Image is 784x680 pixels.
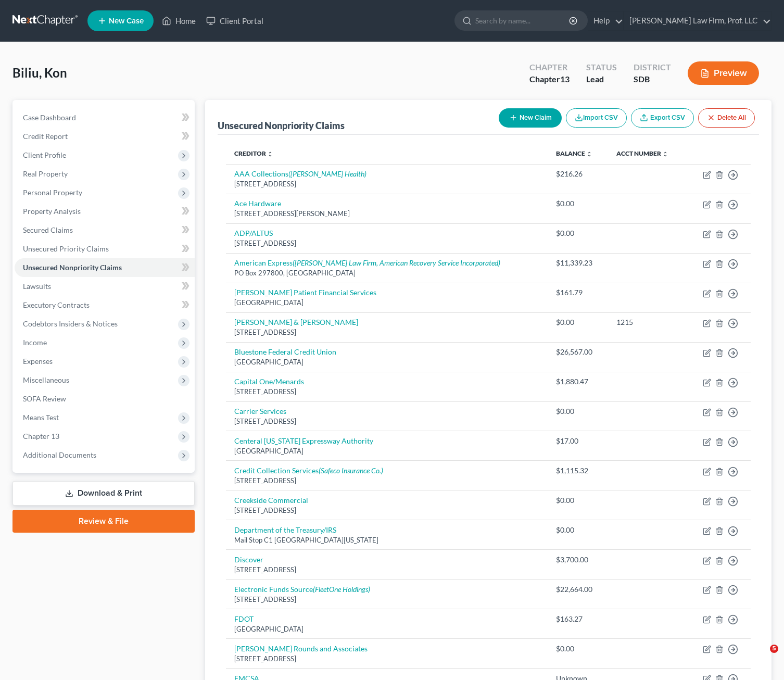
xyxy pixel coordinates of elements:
[566,108,627,128] button: Import CSV
[23,357,53,366] span: Expenses
[634,61,671,73] div: District
[560,74,570,84] span: 13
[556,169,600,179] div: $216.26
[616,149,668,157] a: Acct Number unfold_more
[234,387,540,397] div: [STREET_ADDRESS]
[234,328,540,337] div: [STREET_ADDRESS]
[234,624,540,634] div: [GEOGRAPHIC_DATA]
[749,645,774,670] iframe: Intercom live chat
[234,357,540,367] div: [GEOGRAPHIC_DATA]
[23,319,118,328] span: Codebtors Insiders & Notices
[319,466,383,475] i: (Safeco Insurance Co.)
[15,258,195,277] a: Unsecured Nonpriority Claims
[23,244,109,253] span: Unsecured Priority Claims
[556,228,600,238] div: $0.00
[23,225,73,234] span: Secured Claims
[12,481,195,506] a: Download & Print
[23,338,47,347] span: Income
[12,65,67,80] span: Biliu, Kon
[662,151,668,157] i: unfold_more
[556,436,600,446] div: $17.00
[556,465,600,476] div: $1,115.32
[234,318,358,326] a: [PERSON_NAME] & [PERSON_NAME]
[234,654,540,664] div: [STREET_ADDRESS]
[234,614,254,623] a: FDOT
[234,169,366,178] a: AAA Collections([PERSON_NAME] Health)
[23,263,122,272] span: Unsecured Nonpriority Claims
[586,151,592,157] i: unfold_more
[234,288,376,297] a: [PERSON_NAME] Patient Financial Services
[234,229,273,237] a: ADP/ALTUS
[234,238,540,248] div: [STREET_ADDRESS]
[234,407,286,415] a: Carrier Services
[529,61,570,73] div: Chapter
[556,495,600,506] div: $0.00
[556,555,600,565] div: $3,700.00
[109,17,144,25] span: New Case
[556,376,600,387] div: $1,880.47
[23,450,96,459] span: Additional Documents
[586,73,617,85] div: Lead
[556,525,600,535] div: $0.00
[23,394,66,403] span: SOFA Review
[23,188,82,197] span: Personal Property
[556,149,592,157] a: Balance unfold_more
[688,61,759,85] button: Preview
[624,11,771,30] a: [PERSON_NAME] Law Firm, Prof. LLC
[15,277,195,296] a: Lawsuits
[631,108,694,128] a: Export CSV
[475,11,571,30] input: Search by name...
[234,565,540,575] div: [STREET_ADDRESS]
[23,132,68,141] span: Credit Report
[586,61,617,73] div: Status
[556,644,600,654] div: $0.00
[698,108,755,128] button: Delete All
[23,432,59,440] span: Chapter 13
[234,436,373,445] a: Centeral [US_STATE] Expressway Authority
[23,300,90,309] span: Executory Contracts
[23,150,66,159] span: Client Profile
[234,555,263,564] a: Discover
[15,127,195,146] a: Credit Report
[234,199,281,208] a: Ace Hardware
[556,198,600,209] div: $0.00
[234,476,540,486] div: [STREET_ADDRESS]
[234,644,368,653] a: [PERSON_NAME] Rounds and Associates
[234,149,273,157] a: Creditor unfold_more
[23,169,68,178] span: Real Property
[234,417,540,426] div: [STREET_ADDRESS]
[234,347,336,356] a: Bluestone Federal Credit Union
[556,317,600,328] div: $0.00
[634,73,671,85] div: SDB
[234,258,500,267] a: American Express([PERSON_NAME] Law Firm, American Recovery Service Incorporated)
[234,179,540,189] div: [STREET_ADDRESS]
[15,296,195,314] a: Executory Contracts
[293,258,500,267] i: ([PERSON_NAME] Law Firm, American Recovery Service Incorporated)
[588,11,623,30] a: Help
[313,585,370,594] i: (FleetOne Holdings)
[234,535,540,545] div: Mail Stop C1 [GEOGRAPHIC_DATA][US_STATE]
[556,347,600,357] div: $26,567.00
[234,506,540,515] div: [STREET_ADDRESS]
[556,406,600,417] div: $0.00
[499,108,562,128] button: New Claim
[23,375,69,384] span: Miscellaneous
[288,169,366,178] i: ([PERSON_NAME] Health)
[23,282,51,291] span: Lawsuits
[770,645,778,653] span: 5
[234,377,304,386] a: Capital One/Menards
[556,258,600,268] div: $11,339.23
[267,151,273,157] i: unfold_more
[556,584,600,595] div: $22,664.00
[556,614,600,624] div: $163.27
[23,207,81,216] span: Property Analysis
[234,496,308,505] a: Creekside Commercial
[234,268,540,278] div: PO Box 297800, [GEOGRAPHIC_DATA]
[529,73,570,85] div: Chapter
[23,113,76,122] span: Case Dashboard
[15,202,195,221] a: Property Analysis
[234,446,540,456] div: [GEOGRAPHIC_DATA]
[234,209,540,219] div: [STREET_ADDRESS][PERSON_NAME]
[15,221,195,240] a: Secured Claims
[15,389,195,408] a: SOFA Review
